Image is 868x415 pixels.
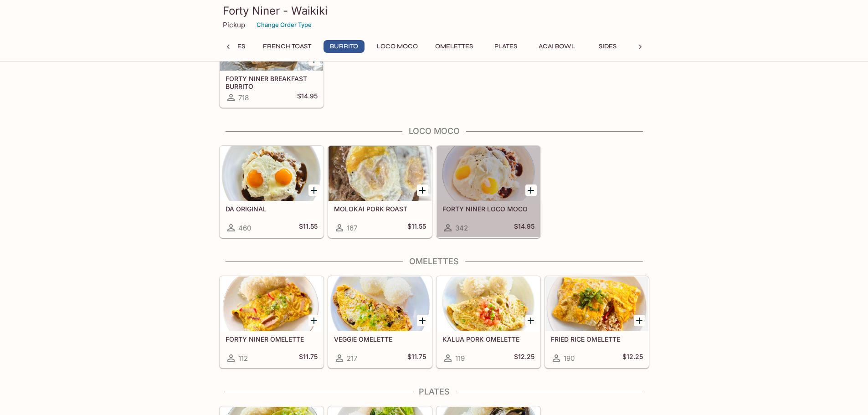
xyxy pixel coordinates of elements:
[534,40,580,53] button: Acai Bowl
[329,146,431,201] div: MOLOKAI PORK ROAST
[442,335,534,343] h5: KALUA PORK OMELETTE
[437,146,540,238] a: FORTY NINER LOCO MOCO342$14.95
[485,40,526,53] button: Plates
[417,315,428,326] button: Add VEGGIE OMELETTE
[308,184,320,196] button: Add DA ORIGINAL
[220,146,323,201] div: DA ORIGINAL
[551,335,643,343] h5: FRIED RICE OMELETTE
[455,354,465,363] span: 119
[226,205,318,213] h5: DA ORIGINAL
[220,15,324,108] a: FORTY NINER BREAKFAST BURRITO718$14.95
[437,277,540,331] div: KALUA PORK OMELETTE
[347,354,357,363] span: 217
[238,93,249,102] span: 718
[220,16,323,71] div: FORTY NINER BREAKFAST BURRITO
[226,335,318,343] h5: FORTY NINER OMELETTE
[324,40,365,53] button: Burrito
[223,4,646,18] h3: Forty Niner - Waikiki
[545,277,648,331] div: FRIED RICE OMELETTE
[219,387,649,397] h4: Plates
[252,18,316,32] button: Change Order Type
[407,353,426,364] h5: $11.75
[514,353,534,364] h5: $12.25
[372,40,423,53] button: Loco Moco
[407,222,426,233] h5: $11.55
[238,354,248,363] span: 112
[587,40,628,53] button: Sides
[430,40,478,53] button: Omelettes
[220,276,324,368] a: FORTY NINER OMELETTE112$11.75
[545,276,649,368] a: FRIED RICE OMELETTE190$12.25
[622,353,643,364] h5: $12.25
[347,224,357,232] span: 167
[437,146,540,201] div: FORTY NINER LOCO MOCO
[299,222,318,233] h5: $11.55
[226,75,318,90] h5: FORTY NINER BREAKFAST BURRITO
[258,40,316,53] button: French Toast
[564,354,575,363] span: 190
[238,224,251,232] span: 460
[297,92,318,103] h5: $14.95
[308,315,320,326] button: Add FORTY NINER OMELETTE
[328,146,432,238] a: MOLOKAI PORK ROAST167$11.55
[437,276,540,368] a: KALUA PORK OMELETTE119$12.25
[329,277,431,331] div: VEGGIE OMELETTE
[417,184,428,196] button: Add MOLOKAI PORK ROAST
[525,184,537,196] button: Add FORTY NINER LOCO MOCO
[334,335,426,343] h5: VEGGIE OMELETTE
[514,222,534,233] h5: $14.95
[219,256,649,266] h4: Omelettes
[220,146,324,238] a: DA ORIGINAL460$11.55
[299,353,318,364] h5: $11.75
[328,276,432,368] a: VEGGIE OMELETTE217$11.75
[455,224,468,232] span: 342
[442,205,534,213] h5: FORTY NINER LOCO MOCO
[525,315,537,326] button: Add KALUA PORK OMELETTE
[219,126,649,136] h4: Loco Moco
[334,205,426,213] h5: MOLOKAI PORK ROAST
[634,315,645,326] button: Add FRIED RICE OMELETTE
[223,20,245,29] p: Pickup
[220,277,323,331] div: FORTY NINER OMELETTE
